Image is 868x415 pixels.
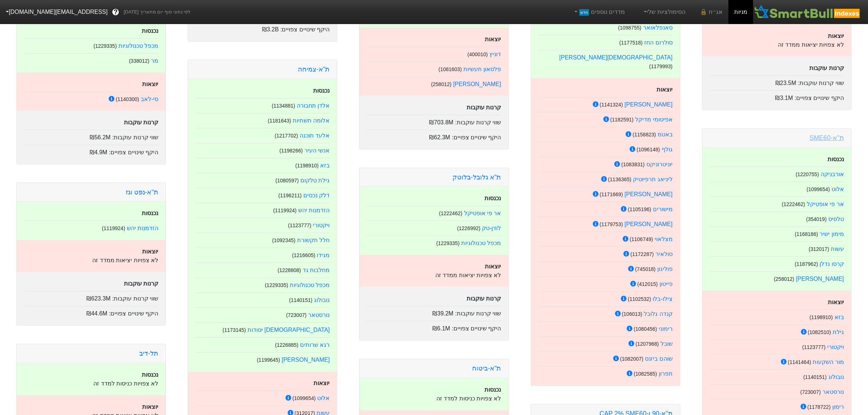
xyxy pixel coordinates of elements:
a: גילת טלקום [300,177,330,183]
a: דוניץ [490,51,501,57]
small: ( 1106749 ) [630,236,653,242]
span: ₪44.6M [86,310,107,317]
a: [DEMOGRAPHIC_DATA] יסודות [248,327,330,333]
small: ( 354019 ) [806,216,826,222]
strong: קרנות עוקבות [467,295,501,302]
a: מדדים נוספיםחדש [570,5,628,19]
a: סי-לאב [141,96,158,102]
strong: נכנסות [142,210,158,216]
a: אלעד תוכנה [300,132,330,139]
a: ת''א-צמיחה [298,66,330,73]
small: ( 400010 ) [467,51,488,57]
small: ( 1141324 ) [600,102,623,108]
strong: קרנות עוקבות [810,65,844,71]
span: ₪56.2M [90,134,110,140]
small: ( 1179753 ) [600,221,623,227]
small: ( 1172287 ) [631,251,654,257]
strong: יוצאות [142,404,158,410]
a: נורסטאר [308,312,330,318]
strong: נכנסות [828,156,844,162]
strong: יוצאות [314,380,330,386]
small: ( 1179993 ) [649,63,673,69]
small: ( 1178722 ) [807,404,831,410]
a: סולאיר [655,251,673,257]
small: ( 1226885 ) [275,342,299,348]
a: אר פי אופטיקל [464,210,501,216]
small: ( 1187962 ) [795,261,818,267]
div: היקף שינויים צפויים : [367,130,501,142]
a: אלוט [832,186,844,192]
small: ( 106013 ) [622,311,642,317]
small: ( 1092345 ) [272,237,296,243]
div: שווי קרנות עוקבות : [367,306,501,318]
span: ₪4.9M [90,149,108,155]
a: טלסיס [828,216,844,222]
a: אר פי אופטיקל [807,201,844,207]
small: ( 1082585 ) [634,371,657,377]
a: קרסו נדלן [820,261,844,267]
small: ( 1099654 ) [807,186,830,192]
a: אלדן תחבורה [297,102,330,109]
small: ( 1222462 ) [782,201,805,207]
div: שווי קרנות עוקבות : [24,291,158,303]
small: ( 338012 ) [129,58,149,64]
a: סולרום החז [644,39,672,46]
small: ( 1220755 ) [796,171,819,177]
a: רימון [832,404,844,410]
strong: נכנסות [485,387,501,393]
small: ( 1196211 ) [279,193,302,198]
small: ( 1082007 ) [620,356,643,362]
small: ( 1140151 ) [803,374,827,380]
div: היקף שינויים צפויים : [195,22,330,34]
small: ( 1199645 ) [257,357,280,363]
small: ( 1098755 ) [618,25,642,31]
a: פלסאון תעשיות [463,66,501,72]
strong: יוצאות [142,248,158,255]
small: ( 1217702 ) [275,133,298,139]
small: ( 1123777 ) [288,222,311,228]
small: ( 258012 ) [774,276,794,282]
strong: נכנסות [485,195,501,201]
a: הזדמנות יהש [127,225,158,231]
a: ליניאג תרפיוטיק [633,176,672,182]
a: ת''א-SME60 [810,134,844,141]
small: ( 1228808 ) [278,267,301,273]
strong: יוצאות [828,299,844,305]
p: לא צפויות כניסות למדד זה [24,379,158,388]
small: ( 1207968 ) [636,341,659,347]
a: חלל תקשורת [297,237,330,243]
strong: קרנות עוקבות [467,104,501,110]
small: ( 1102532 ) [628,296,651,302]
small: ( 1083831 ) [622,162,645,167]
a: מחלבות גד [303,267,330,273]
a: ויקטורי [827,344,844,350]
a: מישורים [653,206,673,212]
a: מכפל טכנולוגיות [461,240,501,246]
small: ( 312017 ) [809,246,829,252]
a: מגידו [317,252,330,258]
div: היקף שינויים צפויים : [24,145,158,157]
div: היקף שינויים צפויים : [24,306,158,318]
a: [PERSON_NAME] [624,101,673,108]
a: תל-דיב [139,350,158,357]
a: [PERSON_NAME] [624,191,673,197]
small: ( 1198910 ) [295,163,319,168]
small: ( 1229335 ) [265,282,288,288]
a: [PERSON_NAME] [453,81,501,87]
small: ( 1222462 ) [439,210,462,216]
strong: נכנסות [313,88,330,94]
small: ( 1119924 ) [102,225,125,231]
a: נורסטאר [822,389,844,395]
a: שובל [661,341,673,347]
strong: יוצאות [142,81,158,87]
a: רגא שרותים [300,342,330,348]
strong: יוצאות [828,33,844,39]
a: מימון ישיר [820,231,844,237]
span: ? [114,7,118,17]
small: ( 723007 ) [286,312,307,318]
small: ( 1123777 ) [802,344,826,350]
small: ( 1096148 ) [637,147,660,152]
small: ( 1140151 ) [289,297,312,303]
p: לא צפויות יציאות ממדד זה [24,256,158,265]
a: ת''א גלובל-בלוטק [452,174,501,181]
